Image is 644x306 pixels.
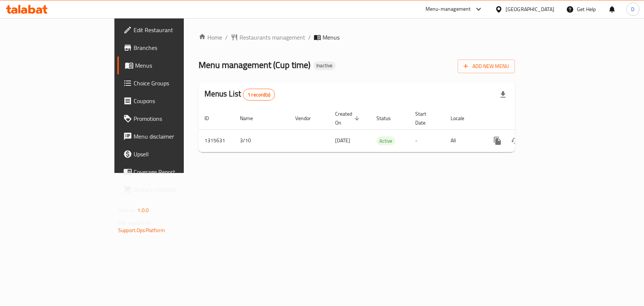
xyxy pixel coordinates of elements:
span: Active [376,137,395,145]
a: Edit Restaurant [117,21,222,39]
a: Upsell [117,145,222,163]
button: more [489,132,506,150]
span: Menu management ( Cup time ) [199,57,310,73]
td: - [409,129,445,152]
span: 1 record(s) [243,91,275,98]
span: Coverage Report [134,167,216,176]
div: Export file [494,86,512,103]
span: 1.0.0 [137,205,149,215]
div: [GEOGRAPHIC_DATA] [506,5,554,13]
a: Promotions [117,110,222,127]
span: Menus [135,61,216,70]
span: D [631,5,634,13]
span: Menus [323,33,340,42]
a: Restaurants management [231,33,305,42]
span: Branches [134,43,216,52]
span: Version: [118,205,136,215]
a: Choice Groups [117,74,222,92]
span: Add New Menu [464,62,509,71]
li: / [308,33,311,42]
span: ID [204,114,218,123]
nav: breadcrumb [199,33,515,42]
li: / [225,33,228,42]
div: Total records count [243,89,275,101]
span: Vendor [295,114,320,123]
span: Start Date [415,109,436,127]
a: Menus [117,57,222,74]
h2: Menus List [204,88,275,101]
span: Get support on: [118,218,152,228]
td: 3/10 [234,129,289,152]
span: Promotions [134,114,216,123]
span: Upsell [134,150,216,159]
span: Status [376,114,400,123]
span: Restaurants management [240,33,305,42]
th: Actions [483,107,565,130]
span: Grocery Checklist [134,185,216,194]
table: enhanced table [199,107,565,152]
a: Coupons [117,92,222,110]
span: Name [240,114,262,123]
div: Inactive [313,61,335,70]
span: Coupons [134,96,216,105]
span: [DATE] [335,136,350,145]
span: Locale [451,114,474,123]
div: Menu-management [426,5,471,14]
span: Menu disclaimer [134,132,216,141]
a: Coverage Report [117,163,222,181]
a: Branches [117,39,222,57]
td: All [445,129,483,152]
a: Support.OpsPlatform [118,225,165,235]
button: Add New Menu [458,59,515,73]
span: Created On [335,109,362,127]
button: Change Status [506,132,524,150]
a: Grocery Checklist [117,181,222,198]
span: Edit Restaurant [134,25,216,34]
span: Inactive [313,62,335,69]
span: Choice Groups [134,79,216,88]
a: Menu disclaimer [117,127,222,145]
